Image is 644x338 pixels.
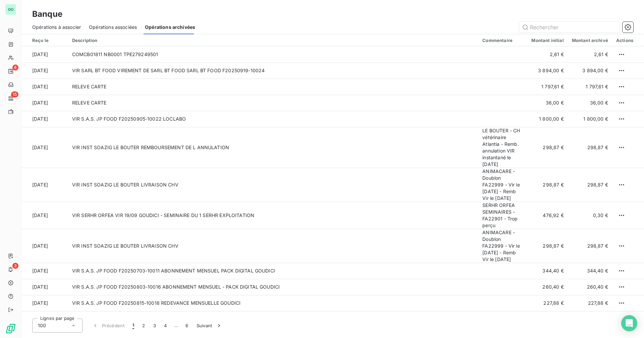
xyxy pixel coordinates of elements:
[88,319,128,333] button: Précédent
[21,79,68,95] td: [DATE]
[482,38,523,43] div: Commentaire
[21,229,68,263] td: [DATE]
[21,127,68,168] td: [DATE]
[531,38,563,43] div: Montant initial
[527,229,568,263] td: 298,87 €
[68,79,479,95] td: RELEVE CARTE
[68,168,479,202] td: VIR INST SOAZIG LE BOUTER LIVRAISON CHV
[21,168,68,202] td: [DATE]
[21,202,68,229] td: [DATE]
[12,263,18,269] span: 3
[171,320,181,331] span: …
[568,311,612,327] td: 700,12 €
[68,62,479,79] td: VIR SARL BT FOOD VIREMENT DE SARL BT FOOD SARL BT FOOD F20250919-10024
[527,295,568,311] td: 227,88 €
[568,295,612,311] td: 227,88 €
[568,229,612,263] td: 298,87 €
[11,91,18,97] span: 15
[527,263,568,279] td: 344,40 €
[616,38,633,43] div: Actions
[568,168,612,202] td: 298,87 €
[72,38,475,43] div: Description
[568,111,612,127] td: 1 800,00 €
[68,279,479,295] td: VIR S.A.S. JP FOOD F20250803-10016 ABONNEMENT MENSUEL - PACK DIGITAL GOUDICI
[478,127,527,168] td: LE BOUTER - CH vétérinaire Atlantia - Remb. annulation VIR instantané le [DATE]
[572,38,608,43] div: Montant archivé
[160,319,171,333] button: 4
[568,202,612,229] td: 0,30 €
[527,127,568,168] td: 298,87 €
[527,168,568,202] td: 298,87 €
[568,79,612,95] td: 1 797,61 €
[527,279,568,295] td: 260,40 €
[568,62,612,79] td: 3 894,00 €
[68,111,479,127] td: VIR S.A.S. JP FOOD F20250905-10022 LOCLABO
[68,95,479,111] td: RELEVE CARTE
[138,319,149,333] button: 2
[68,229,479,263] td: VIR INST SOAZIG LE BOUTER LIVRAISON CHV
[568,279,612,295] td: 260,40 €
[5,323,16,334] img: Logo LeanPay
[68,295,479,311] td: VIR S.A.S. JP FOOD F20250815-10018 REDEVANCE MENSUELLE GOUDICI
[21,62,68,79] td: [DATE]
[568,127,612,168] td: 298,87 €
[527,46,568,62] td: 2,61 €
[68,263,479,279] td: VIR S.A.S. JP FOOD F20250703-10011 ABONNEMENT MENSUEL PACK DIGITAL GOUDICI
[527,62,568,79] td: 3 894,00 €
[527,202,568,229] td: 476,92 €
[68,202,479,229] td: VIR SERHR ORFEA VIR 19/09 GOUDICI - SEMINAIRE DU 1 SERHR EXPLOITATION
[478,168,527,202] td: ANIMACARE - Doublon FA22999 - Vir le [DATE] - Remb Vir le [DATE]
[149,319,160,333] button: 3
[21,46,68,62] td: [DATE]
[478,229,527,263] td: ANIMACARE - Doublon FA22999 - Vir le [DATE] - Remb Vir le [DATE]
[128,319,138,333] button: 1
[32,24,81,31] span: Opérations à associer
[68,127,479,168] td: VIR INST SOAZIG LE BOUTER REMBOURSEMENT DE L ANNULATION
[193,319,226,333] button: Suivant
[38,322,46,329] span: 100
[32,8,62,20] h3: Banque
[478,202,527,229] td: SERHR ORFEA SEMINAIRES - FA22901 - Trop perçu
[568,46,612,62] td: 2,61 €
[568,263,612,279] td: 344,40 €
[181,319,192,333] button: 6
[5,4,16,15] div: GO
[21,111,68,127] td: [DATE]
[12,65,18,71] span: 6
[527,79,568,95] td: 1 797,61 €
[32,38,64,43] div: Reçu le
[519,22,620,33] input: Rechercher
[145,24,195,31] span: Opérations archivées
[621,315,637,331] div: Open Intercom Messenger
[68,46,479,62] td: COMCB01811 NB0001 TPE279249501
[527,111,568,127] td: 1 800,00 €
[527,311,568,327] td: 700,12 €
[21,263,68,279] td: [DATE]
[568,95,612,111] td: 36,00 €
[21,311,68,327] td: [DATE]
[68,311,479,327] td: VIR S.A.S. JP FOOD F20250715-10013 REDEVANCE MENSUELLE GOUDICI
[89,24,137,31] span: Opérations associées
[21,95,68,111] td: [DATE]
[21,295,68,311] td: [DATE]
[132,322,134,329] span: 1
[21,279,68,295] td: [DATE]
[527,95,568,111] td: 36,00 €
